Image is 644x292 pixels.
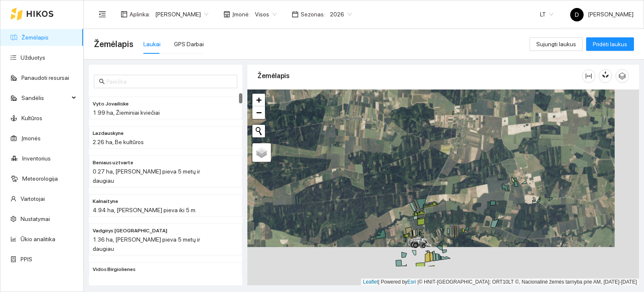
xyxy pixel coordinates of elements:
[257,64,582,88] div: Žemėlapis
[540,8,553,21] span: LT
[21,115,42,121] a: Kultūros
[93,129,124,137] span: Lazdauskyne
[575,8,579,21] span: D
[93,109,160,116] span: 1.99 ha, Žieminiai kviečiai
[94,6,111,23] button: menu-fold
[22,175,58,182] a: Meteorologija
[255,8,277,21] span: Visos
[301,10,325,19] span: Sezonas :
[94,37,133,51] span: Žemėlapis
[586,41,634,47] a: Pridėti laukus
[121,11,127,18] span: layout
[252,143,271,162] a: Layers
[93,139,144,145] span: 2.26 ha, Be kultūros
[93,100,129,108] span: Vyto Jovailiske
[21,256,32,263] a: PPIS
[536,39,576,49] span: Sujungti laukus
[582,73,595,79] span: column-width
[256,107,262,118] span: −
[106,77,232,86] input: Paieška
[256,95,262,105] span: +
[93,207,197,213] span: 4.94 ha, [PERSON_NAME] pieva iki 5 m.
[93,227,167,235] span: Vadgirys lanka
[252,106,265,119] a: Zoom out
[223,11,230,18] span: shop
[130,10,150,19] span: Aplinka :
[21,195,45,202] a: Vartotojai
[292,11,299,18] span: calendar
[408,279,416,285] a: Esri
[232,10,250,19] span: Įmonė :
[252,125,265,137] button: Initiate a new search
[21,74,69,81] a: Panaudoti resursai
[570,11,634,18] span: [PERSON_NAME]
[21,135,41,142] a: Įmonės
[93,236,200,252] span: 1.36 ha, [PERSON_NAME] pieva 5 metų ir daugiau
[530,37,583,51] button: Sujungti laukus
[252,94,265,106] a: Zoom in
[530,41,583,47] a: Sujungti laukus
[174,39,204,49] div: GPS Darbai
[93,266,135,274] span: Vidos Birgiolienes
[21,236,55,242] a: Ūkio analitika
[143,39,161,49] div: Laukai
[586,37,634,51] button: Pridėti laukus
[363,279,378,285] a: Leaflet
[418,279,419,285] span: |
[582,69,595,83] button: column-width
[21,89,69,106] span: Sandėlis
[21,34,49,41] a: Žemėlapis
[21,216,50,222] a: Nustatymai
[99,11,106,18] span: menu-fold
[330,8,352,21] span: 2026
[361,279,639,286] div: | Powered by © HNIT-[GEOGRAPHIC_DATA]; ORT10LT ©, Nacionalinė žemės tarnyba prie AM, [DATE]-[DATE]
[93,197,118,205] span: Kalnaityne
[155,8,208,21] span: Dovydas Baršauskas
[21,54,45,61] a: Užduotys
[93,159,133,167] span: Beniaus uztvarte
[593,39,627,49] span: Pridėti laukus
[99,79,105,84] span: search
[93,168,200,184] span: 0.27 ha, [PERSON_NAME] pieva 5 metų ir daugiau
[22,155,51,162] a: Inventorius
[93,275,183,281] span: 1.34 ha, Kukurūzai žaliajam pašaru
